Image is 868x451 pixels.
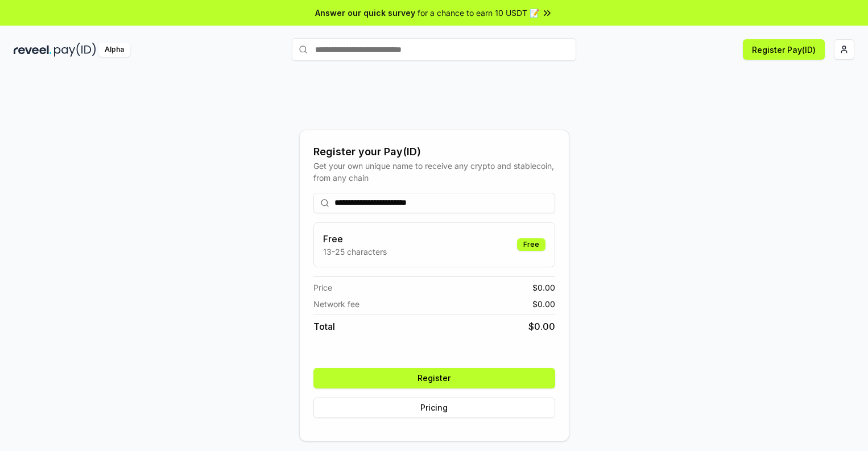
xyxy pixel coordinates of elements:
[323,232,387,246] h3: Free
[532,282,555,293] span: $ 0.00
[528,320,555,333] span: $ 0.00
[743,39,825,60] button: Register Pay(ID)
[14,43,52,57] img: reveel_dark
[313,282,332,293] span: Price
[315,7,415,19] span: Answer our quick survey
[54,43,96,57] img: pay_id
[313,398,555,418] button: Pricing
[313,160,555,184] div: Get your own unique name to receive any crypto and stablecoin, from any chain
[98,43,130,57] div: Alpha
[313,144,555,160] div: Register your Pay(ID)
[313,298,359,310] span: Network fee
[517,238,545,251] div: Free
[323,246,387,258] p: 13-25 characters
[532,298,555,310] span: $ 0.00
[418,7,539,19] span: for a chance to earn 10 USDT 📝
[313,320,335,333] span: Total
[313,368,555,388] button: Register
